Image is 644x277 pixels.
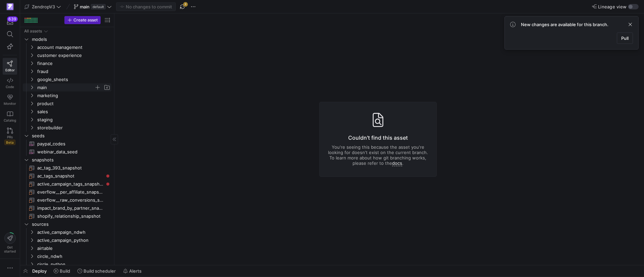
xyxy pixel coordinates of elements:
[7,16,18,22] div: 639
[3,230,17,256] button: Getstarted
[37,124,110,132] span: storebuilder
[23,212,111,220] div: Press SPACE to select this row.
[73,18,98,22] span: Create asset
[23,244,111,252] div: Press SPACE to select this row.
[328,134,428,142] h3: Couldn't find this asset
[37,116,110,124] span: staging
[23,140,111,148] a: paypal_codes​​​​​​
[120,265,145,277] button: Alerts
[23,180,111,188] a: active_campaign_tags_snapshot​​​​​​​
[32,220,110,228] span: sources
[37,148,104,156] span: webinar_data_seed​​​​​​
[7,135,13,139] span: PRs
[37,164,104,172] span: ac_tag_393_snapshot​​​​​​​
[4,140,15,145] span: Beta
[4,245,16,253] span: Get started
[3,91,17,108] a: Monitor
[23,132,111,140] div: Press SPACE to select this row.
[37,236,110,244] span: active_campaign_python
[23,148,111,156] div: Press SPACE to select this row.
[23,67,111,75] div: Press SPACE to select this row.
[37,253,110,260] span: circle_ndwh
[37,60,110,67] span: finance
[37,180,104,188] span: active_campaign_tags_snapshot​​​​​​​
[37,92,110,99] span: marketing
[32,268,47,274] span: Deploy
[4,101,16,106] span: Monitor
[37,204,104,212] span: impact_brand_by_partner_snapshot​​​​​​​
[23,75,111,83] div: Press SPACE to select this row.
[23,51,111,59] div: Press SPACE to select this row.
[23,172,111,180] a: ac_tags_snapshot​​​​​​​
[37,172,104,180] span: ac_tags_snapshot​​​​​​​
[617,32,633,44] button: Pull
[23,228,111,236] div: Press SPACE to select this row.
[23,204,111,212] div: Press SPACE to select this row.
[3,75,17,91] a: Code
[23,91,111,99] div: Press SPACE to select this row.
[23,164,111,172] div: Press SPACE to select this row.
[3,125,17,148] a: PRsBeta
[621,36,629,41] span: Pull
[32,4,55,9] span: ZendropV3
[23,140,111,148] div: Press SPACE to select this row.
[392,160,402,166] a: docs
[37,52,110,59] span: customer experience
[23,148,111,156] a: webinar_data_seed​​​​​​
[37,76,110,83] span: google_sheets
[23,196,111,204] div: Press SPACE to select this row.
[23,59,111,67] div: Press SPACE to select this row.
[23,180,111,188] div: Press SPACE to select this row.
[521,22,608,27] span: New changes are available for this branch.
[4,118,16,122] span: Catalog
[60,268,70,274] span: Build
[32,132,110,140] span: seeds
[129,268,142,274] span: Alerts
[23,124,111,132] div: Press SPACE to select this row.
[32,36,110,43] span: models
[37,245,110,252] span: airtable
[37,84,94,91] span: main
[23,172,111,180] div: Press SPACE to select this row.
[80,4,90,9] span: main
[23,108,111,116] div: Press SPACE to select this row.
[24,29,42,33] div: All assets
[37,108,110,116] span: sales
[37,188,104,196] span: everflow__per_affiliate_snapshot​​​​​​​
[37,228,110,236] span: active_campaign_ndwh
[23,156,111,164] div: Press SPACE to select this row.
[23,196,111,204] a: everflow__raw_conversions_snapshot​​​​​​​
[23,204,111,212] a: impact_brand_by_partner_snapshot​​​​​​​
[3,58,17,75] a: Editor
[64,16,101,24] button: Create asset
[37,140,104,148] span: paypal_codes​​​​​​
[23,83,111,91] div: Press SPACE to select this row.
[72,2,113,11] button: maindefault
[23,27,111,35] div: Press SPACE to select this row.
[32,156,110,164] span: snapshots
[328,144,428,166] p: You're seeing this because the asset you're looking for doesn't exist on the current branch. To l...
[23,43,111,51] div: Press SPACE to select this row.
[3,16,17,28] button: 639
[23,236,111,244] div: Press SPACE to select this row.
[598,4,627,9] span: Lineage view
[23,188,111,196] div: Press SPACE to select this row.
[37,261,110,268] span: circle_python
[23,220,111,228] div: Press SPACE to select this row.
[3,1,17,12] a: https://storage.googleapis.com/y42-prod-data-exchange/images/qZXOSqkTtPuVcXVzF40oUlM07HVTwZXfPK0U...
[23,2,63,11] button: ZendropV3
[3,108,17,125] a: Catalog
[37,100,110,108] span: product
[6,85,14,89] span: Code
[84,268,116,274] span: Build scheduler
[37,68,110,75] span: fraud
[23,212,111,220] a: shopify_relationship_snapshot​​​​​​​
[7,3,13,10] img: https://storage.googleapis.com/y42-prod-data-exchange/images/qZXOSqkTtPuVcXVzF40oUlM07HVTwZXfPK0U...
[23,164,111,172] a: ac_tag_393_snapshot​​​​​​​
[37,44,110,51] span: account management
[37,212,104,220] span: shopify_relationship_snapshot​​​​​​​
[74,265,119,277] button: Build scheduler
[5,68,15,72] span: Editor
[23,260,111,268] div: Press SPACE to select this row.
[51,265,73,277] button: Build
